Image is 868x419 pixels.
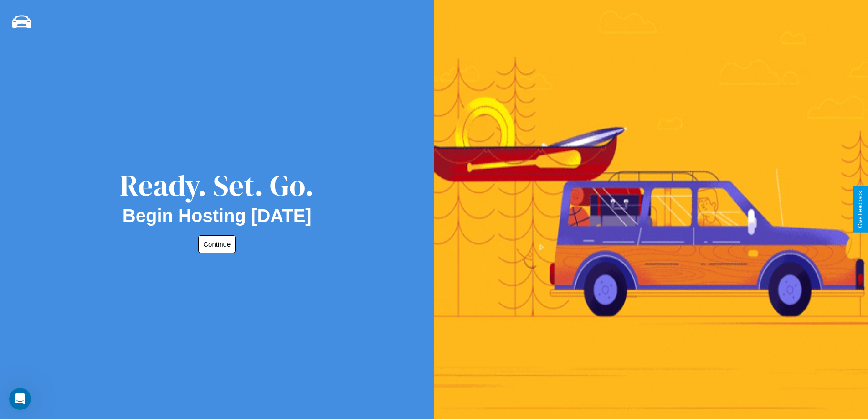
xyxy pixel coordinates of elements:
div: Ready. Set. Go. [120,165,314,206]
button: Continue [198,235,236,253]
div: Give Feedback [857,191,863,228]
iframe: Intercom live chat [9,388,31,410]
h2: Begin Hosting [DATE] [123,206,312,226]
